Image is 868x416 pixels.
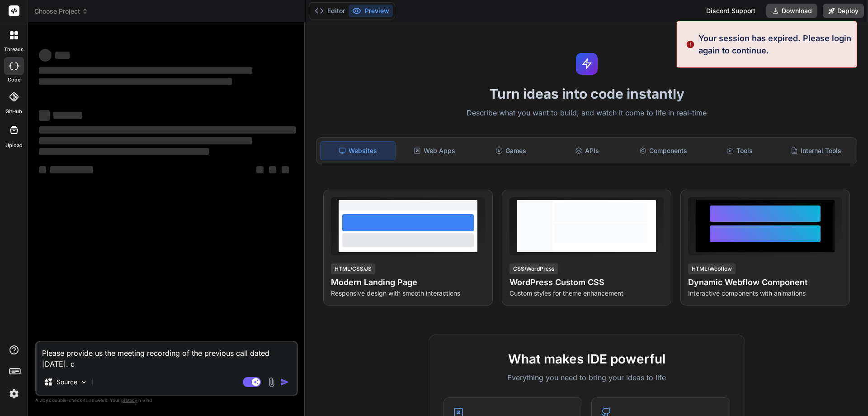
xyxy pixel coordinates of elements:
[509,289,664,298] p: Custom styles for theme enhancement
[280,378,289,387] img: icon
[39,78,232,85] span: ‌
[53,112,82,119] span: ‌
[282,166,289,173] span: ‌
[509,263,558,274] div: CSS/WordPress
[39,67,252,74] span: ‌
[34,7,88,16] span: Choose Project
[766,4,817,18] button: Download
[474,141,548,160] div: Games
[256,166,264,173] span: ‌
[311,86,863,102] h1: Turn ideas into code instantly
[349,5,393,17] button: Preview
[5,108,22,115] label: GitHub
[698,32,851,57] p: Your session has expired. Please login again to continue.
[688,276,842,289] h4: Dynamic Webflow Component
[320,141,396,160] div: Websites
[331,289,485,298] p: Responsive design with smooth interactions
[39,126,296,134] span: ‌
[50,166,93,173] span: ‌
[397,141,472,160] div: Web Apps
[701,4,761,18] div: Discord Support
[703,141,777,160] div: Tools
[688,289,842,298] p: Interactive components with animations
[550,141,624,160] div: APIs
[686,32,695,57] img: alert
[331,276,485,289] h4: Modern Landing Page
[509,276,664,289] h4: WordPress Custom CSS
[39,166,46,173] span: ‌
[8,76,20,84] label: code
[688,263,736,274] div: HTML/Webflow
[80,378,88,386] img: Pick Models
[266,377,277,387] img: attachment
[39,110,50,121] span: ‌
[269,166,276,173] span: ‌
[6,386,22,402] img: settings
[778,141,853,160] div: Internal Tools
[5,142,23,149] label: Upload
[57,378,77,387] p: Source
[331,263,375,274] div: HTML/CSS/JS
[4,46,24,53] label: threads
[39,49,52,62] span: ‌
[39,148,209,155] span: ‌
[39,137,252,144] span: ‌
[55,52,70,59] span: ‌
[121,397,137,403] span: privacy
[311,107,863,119] p: Describe what you want to build, and watch it come to life in real-time
[37,342,297,369] textarea: Please provide us the meeting recording of the previous call dated [DATE]. c
[35,396,298,405] p: Always double-check its answers. Your in Bind
[443,372,730,383] p: Everything you need to bring your ideas to life
[311,5,349,17] button: Editor
[626,141,701,160] div: Components
[443,349,730,368] h2: What makes IDE powerful
[823,4,864,18] button: Deploy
